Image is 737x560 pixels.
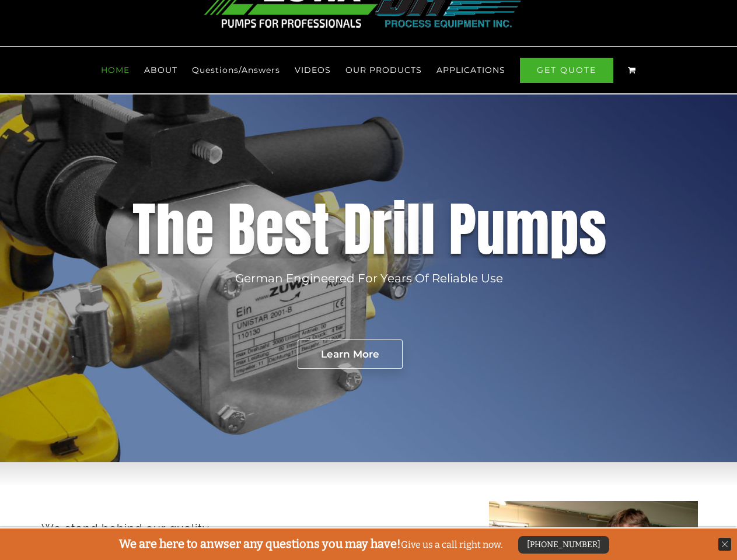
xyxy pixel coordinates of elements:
[406,200,421,258] div: l
[579,200,606,258] div: s
[372,200,392,258] div: r
[46,47,691,93] nav: Main Menu
[476,200,505,258] div: u
[235,269,503,287] rs-layer: German Engineered For Years Of Reliable Use
[421,200,435,258] div: l
[284,200,312,258] div: s
[101,47,130,93] a: HOME
[436,66,505,74] span: APPLICATIONS
[345,47,422,93] a: OUR PRODUCTS
[295,66,331,74] span: VIDEOS
[505,200,550,258] div: m
[436,47,505,93] a: APPLICATIONS
[256,200,284,258] div: e
[186,200,214,258] div: e
[520,47,613,93] a: GET QUOTE
[132,200,156,258] div: T
[192,66,280,74] span: Questions/Answers
[156,200,186,258] div: h
[628,47,636,93] a: View Cart
[295,47,331,93] a: VIDEOS
[312,200,330,258] div: t
[718,538,731,551] img: close-image
[192,47,280,93] a: Questions/Answers
[228,200,256,258] div: B
[41,521,209,551] p: We stand behind our quality
[345,66,422,74] span: OUR PRODUCTS
[144,66,177,74] span: ABOUT
[343,200,372,258] div: D
[144,47,177,93] a: ABOUT
[449,200,476,258] div: P
[550,200,579,258] div: p
[119,537,401,551] span: We are here to anwser any questions you may have!
[298,339,403,369] rs-layer: Learn More
[119,539,502,550] span: Give us a call right now.
[101,66,130,74] span: HOME
[518,536,609,554] div: [PHONE_NUMBER]
[520,58,613,83] span: GET QUOTE
[392,200,406,258] div: i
